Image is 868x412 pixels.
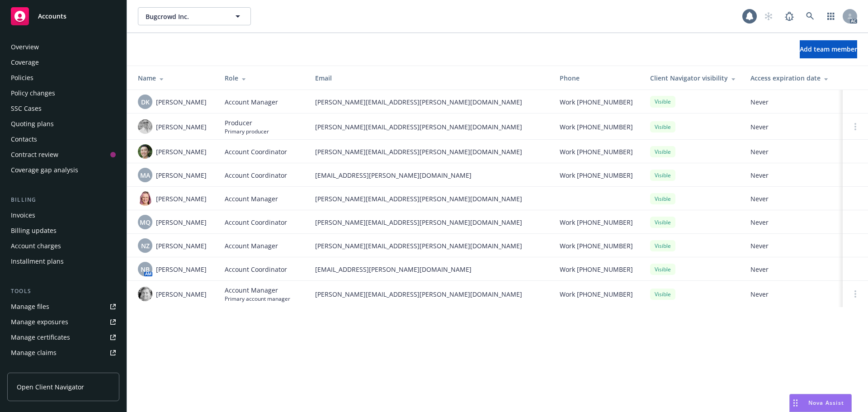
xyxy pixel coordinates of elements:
span: Work [PHONE_NUMBER] [560,265,633,274]
div: Manage BORs [11,361,53,375]
div: Access expiration date [750,73,835,83]
span: Work [PHONE_NUMBER] [560,97,633,107]
span: Account Coordinator [225,265,287,274]
a: Invoices [7,208,119,223]
span: [PERSON_NAME][EMAIL_ADDRESS][PERSON_NAME][DOMAIN_NAME] [315,194,545,204]
span: Never [750,218,835,227]
div: Phone [560,73,636,83]
div: Name [138,73,210,83]
div: Coverage [11,55,39,70]
a: Manage certificates [7,330,119,345]
span: Account Coordinator [225,147,287,156]
span: Work [PHONE_NUMBER] [560,170,633,180]
div: Invoices [11,208,35,223]
div: Contacts [11,132,37,147]
div: Visible [650,146,675,157]
span: Account Manager [225,97,278,107]
div: Visible [650,240,675,251]
span: [PERSON_NAME] [156,147,207,156]
span: [PERSON_NAME] [156,289,207,299]
div: Drag to move [790,394,801,412]
a: Contacts [7,132,119,147]
span: [PERSON_NAME][EMAIL_ADDRESS][PERSON_NAME][DOMAIN_NAME] [315,122,545,132]
span: MA [140,170,150,180]
span: Account Manager [225,194,278,204]
a: Coverage gap analysis [7,163,119,177]
span: DK [141,97,150,107]
span: Never [750,170,835,180]
div: Billing [7,195,119,204]
div: Visible [650,264,675,275]
div: Billing updates [11,223,57,238]
span: [PERSON_NAME] [156,122,207,132]
span: [PERSON_NAME] [156,241,207,251]
a: Manage files [7,299,119,314]
span: NB [141,265,150,274]
a: Manage exposures [7,315,119,329]
a: Billing updates [7,223,119,238]
span: Work [PHONE_NUMBER] [560,122,633,132]
img: photo [138,119,152,134]
span: [PERSON_NAME][EMAIL_ADDRESS][PERSON_NAME][DOMAIN_NAME] [315,97,545,107]
a: Policies [7,71,119,85]
span: [EMAIL_ADDRESS][PERSON_NAME][DOMAIN_NAME] [315,170,545,180]
div: Quoting plans [11,117,54,131]
div: Installment plans [11,254,64,269]
a: Manage claims [7,346,119,360]
span: [PERSON_NAME] [156,218,207,227]
div: Overview [11,40,39,54]
a: Installment plans [7,254,119,269]
div: Manage claims [11,346,57,360]
div: Policies [11,71,33,85]
a: Quoting plans [7,117,119,131]
div: Tools [7,287,119,296]
span: Work [PHONE_NUMBER] [560,289,633,299]
span: Never [750,147,835,156]
span: Never [750,241,835,251]
div: Manage certificates [11,330,70,345]
span: Primary producer [225,128,269,135]
div: Visible [650,170,675,181]
span: Account Coordinator [225,170,287,180]
span: Open Client Navigator [17,382,84,392]
a: Search [801,7,819,25]
div: Visible [650,217,675,228]
span: [PERSON_NAME] [156,170,207,180]
div: Role [225,73,301,83]
span: [PERSON_NAME] [156,97,207,107]
a: Manage BORs [7,361,119,375]
span: Producer [225,118,269,128]
button: Add team member [800,40,857,58]
span: [PERSON_NAME][EMAIL_ADDRESS][PERSON_NAME][DOMAIN_NAME] [315,147,545,156]
span: Never [750,97,835,107]
a: Coverage [7,55,119,70]
div: SSC Cases [11,101,42,116]
span: Account Coordinator [225,218,287,227]
span: [PERSON_NAME] [156,265,207,274]
div: Coverage gap analysis [11,163,78,177]
img: photo [138,144,152,159]
span: Work [PHONE_NUMBER] [560,147,633,156]
span: Work [PHONE_NUMBER] [560,218,633,227]
span: NZ [141,241,150,251]
a: Overview [7,40,119,54]
div: Account charges [11,239,61,253]
div: Visible [650,96,675,107]
span: [PERSON_NAME][EMAIL_ADDRESS][PERSON_NAME][DOMAIN_NAME] [315,218,545,227]
a: Report a Bug [780,7,798,25]
span: [PERSON_NAME][EMAIL_ADDRESS][PERSON_NAME][DOMAIN_NAME] [315,241,545,251]
div: Policy changes [11,86,55,100]
span: Accounts [38,13,66,20]
span: Add team member [800,45,857,53]
span: Bugcrowd Inc. [146,12,224,21]
span: Never [750,122,835,132]
a: Account charges [7,239,119,253]
div: Visible [650,193,675,204]
button: Bugcrowd Inc. [138,7,251,25]
span: [EMAIL_ADDRESS][PERSON_NAME][DOMAIN_NAME] [315,265,545,274]
a: SSC Cases [7,101,119,116]
span: [PERSON_NAME] [156,194,207,204]
button: Nova Assist [789,394,852,412]
span: MQ [140,218,151,227]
